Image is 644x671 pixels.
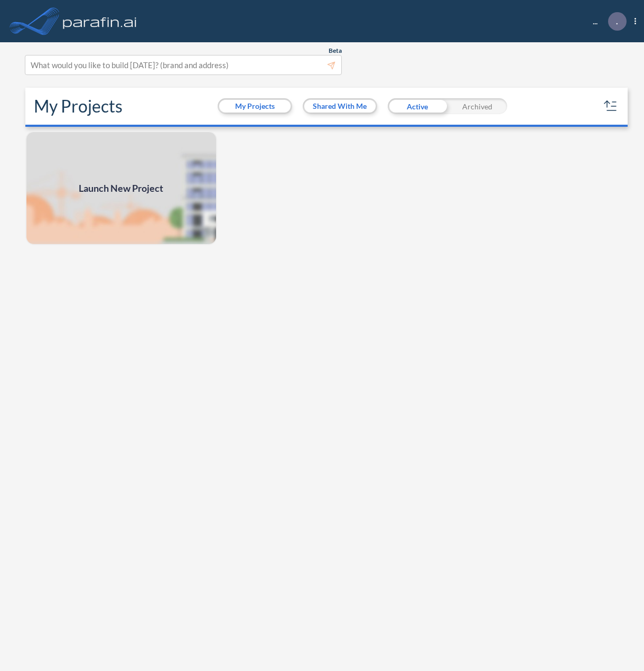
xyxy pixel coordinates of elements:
[388,98,447,114] div: Active
[577,12,636,31] div: ...
[61,11,139,32] img: logo
[34,96,123,116] h2: My Projects
[329,46,342,55] span: Beta
[602,98,619,115] button: sort
[616,16,618,26] p: .
[219,100,291,113] button: My Projects
[25,131,218,245] img: add
[79,181,163,195] span: Launch New Project
[447,98,507,114] div: Archived
[304,100,376,113] button: Shared With Me
[25,131,218,245] a: Launch New Project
